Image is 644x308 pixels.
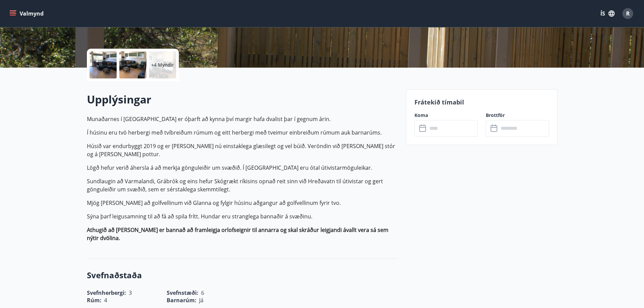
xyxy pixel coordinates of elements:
span: Já [199,297,204,304]
h2: Upplýsingar [87,92,398,107]
h3: Svefnaðstaða [87,269,398,281]
p: +4 Myndir [151,62,174,68]
button: menu [8,7,46,20]
p: Húsið var endurbyggt 2019 og er [PERSON_NAME] nú einstaklega glæsilegt og vel búið. Veröndin við ... [87,142,398,158]
span: Rúm : [87,297,101,304]
p: Munaðarnes í [GEOGRAPHIC_DATA] er óþarft að kynna því margir hafa dvalist þar í gegnum árin. [87,115,398,123]
p: Lögð hefur verið áhersla á að merkja gönguleiðir um svæðið. Í [GEOGRAPHIC_DATA] eru ótal útivista... [87,164,398,172]
label: Brottför [486,112,549,119]
label: Koma [414,112,478,119]
span: 4 [104,297,107,304]
strong: Athugið að [PERSON_NAME] er bannað að framleigja orlofseignir til annarra og skal skráður leigjan... [87,226,388,242]
button: R [620,5,636,22]
p: Mjög [PERSON_NAME] að golfvellinum við Glanna og fylgir húsinu aðgangur að golfvellinum fyrir tvo. [87,199,398,207]
span: Barnarúm : [167,297,196,304]
p: Sýna þarf leigusamning til að fá að spila frítt. Hundar eru stranglega bannaðir á svæðinu. [87,212,398,220]
p: Í húsinu eru tvö herbergi með tvíbreiðum rúmum og eitt herbergi með tveimur einbreiðum rúmum auk ... [87,128,398,137]
p: Frátekið tímabil [414,98,549,106]
span: R [626,10,630,17]
p: Sundlaugin að Varmalandi, Grábrók og eins hefur Skógrækt ríkisins opnað reit sinn við Hreðavatn t... [87,177,398,193]
button: ÍS [597,7,618,20]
